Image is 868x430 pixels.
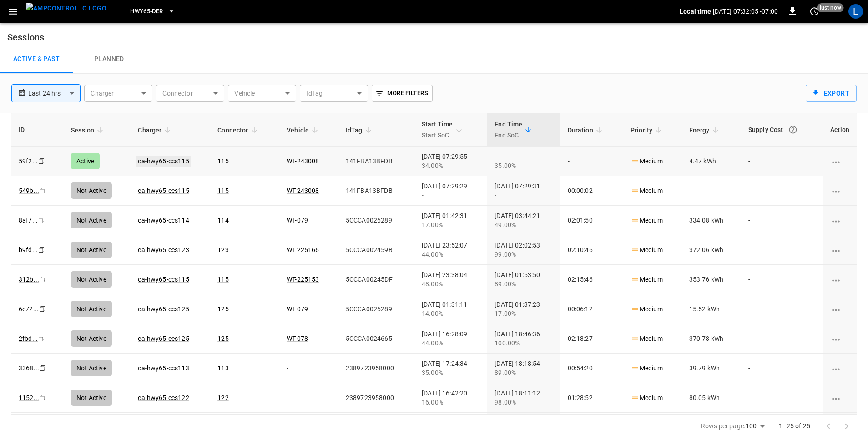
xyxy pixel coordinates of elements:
div: Not Active [71,182,112,199]
a: ca-hwy65-ccs125 [138,305,189,313]
p: Local time [680,7,711,16]
a: WT-225153 [287,276,319,283]
div: 34.00% [422,161,480,170]
p: Medium [631,393,663,403]
td: - [741,324,823,354]
td: 2389723958000 [338,383,414,413]
div: [DATE] 07:29:55 [422,152,480,170]
a: WT-225166 [287,246,319,253]
div: copy [37,215,46,225]
p: Medium [631,186,663,196]
div: - [495,191,553,200]
a: 114 [217,217,228,224]
a: 312b... [19,276,39,283]
div: charging session options [830,364,849,373]
td: - [741,147,823,176]
div: 100.00% [495,339,553,348]
div: [DATE] 02:02:53 [495,241,553,259]
div: 44.00% [422,339,480,348]
div: charging session options [830,216,849,225]
a: ca-hwy65-ccs115 [136,156,191,167]
a: 549b... [19,187,39,194]
td: 5CCCA0024665 [338,324,414,354]
p: Medium [631,364,663,373]
td: 141FBA13BFDB [338,147,414,176]
div: copy [39,186,48,196]
a: ca-hwy65-ccs114 [138,217,189,224]
div: [DATE] 16:42:20 [422,389,480,407]
div: charging session options [830,334,849,343]
div: profile-icon [848,4,863,19]
div: charging session options [830,157,849,166]
div: copy [39,393,48,403]
div: copy [37,245,46,255]
div: Not Active [71,390,112,406]
td: 15.52 kWh [682,294,741,324]
div: 17.00% [495,309,553,318]
div: 49.00% [495,220,553,229]
a: 122 [217,394,228,401]
a: WT-078 [287,335,308,342]
td: - [741,294,823,324]
a: 125 [217,335,228,342]
p: [DATE] 07:32:05 -07:00 [713,7,778,16]
span: HWY65-DER [130,6,163,17]
div: [DATE] 23:52:07 [422,241,480,259]
div: [DATE] 18:46:36 [495,329,553,348]
a: ca-hwy65-ccs122 [138,394,189,401]
a: 123 [217,246,228,253]
td: 370.78 kWh [682,324,741,354]
p: Medium [631,275,663,284]
div: - [495,152,553,170]
th: ID [11,113,64,147]
td: 4.47 kWh [682,147,741,176]
span: IdTag [346,125,374,136]
div: Start Time [422,119,453,141]
td: - [682,176,741,206]
td: 02:01:50 [560,206,623,235]
div: copy [38,304,47,314]
span: Connector [217,125,260,136]
div: charging session options [830,245,849,254]
span: Start TimeStart SoC [422,119,465,141]
a: ca-hwy65-ccs123 [138,246,189,253]
a: ca-hwy65-ccs125 [138,335,189,342]
span: Vehicle [287,125,321,136]
a: 59f2... [19,157,38,165]
a: 125 [217,305,228,313]
td: 00:06:12 [560,294,623,324]
button: HWY65-DER [126,3,178,20]
a: b9fd... [19,246,38,253]
div: [DATE] 07:29:29 [422,182,480,200]
div: 98.00% [495,398,553,407]
a: ca-hwy65-ccs115 [138,276,189,283]
a: WT-243008 [287,157,319,165]
div: [DATE] 03:44:21 [495,211,553,229]
button: set refresh interval [807,4,822,19]
span: just now [817,3,844,12]
a: 2fbd... [19,335,38,342]
div: [DATE] 16:28:09 [422,329,480,348]
div: Active [71,153,100,169]
td: - [741,383,823,413]
p: Medium [631,304,663,314]
span: Charger [138,125,173,136]
div: Last 24 hrs [28,85,81,102]
span: Session [71,125,106,136]
div: Not Active [71,271,112,288]
div: [DATE] 18:11:12 [495,389,553,407]
td: 5CCCA002459B [338,235,414,265]
a: ca-hwy65-ccs113 [138,364,189,372]
div: [DATE] 18:18:54 [495,359,553,377]
span: Duration [568,125,605,136]
div: charging session options [830,186,849,195]
td: - [279,383,338,413]
div: 89.00% [495,368,553,377]
td: 5CCCA00245DF [338,265,414,294]
p: Medium [631,334,663,344]
div: Not Active [71,330,112,347]
div: Not Active [71,360,112,376]
span: Energy [689,125,722,136]
td: - [741,235,823,265]
div: copy [37,156,46,166]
